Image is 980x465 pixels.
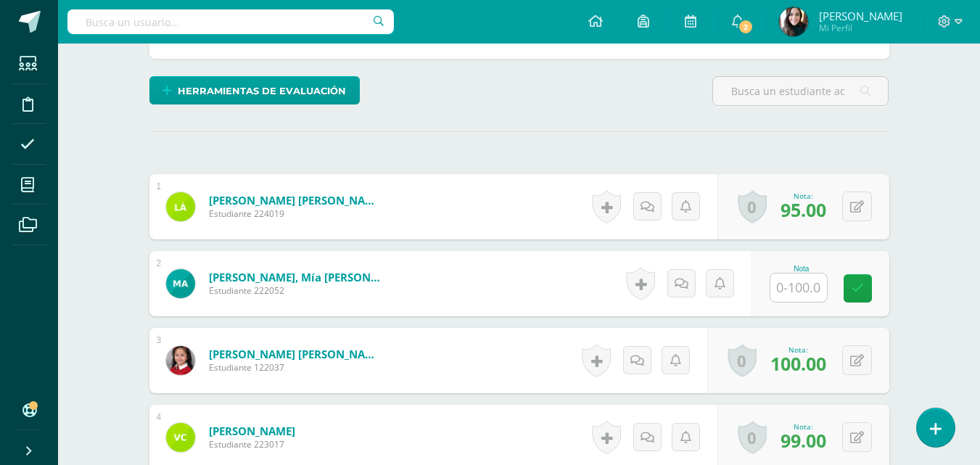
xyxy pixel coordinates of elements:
input: 0-100.0 [770,273,827,302]
span: Estudiante 222052 [209,284,383,297]
span: Mi Perfil [819,22,902,34]
div: Nota [770,265,833,273]
span: 99.00 [781,428,826,453]
a: Herramientas de evaluación [149,76,360,104]
a: [PERSON_NAME] [209,424,295,438]
div: Nota: [781,191,826,201]
span: Estudiante 122037 [209,361,383,374]
span: 95.00 [781,197,826,222]
img: 6b9e1977c927186ef7a5fbb442815028.png [166,192,195,221]
img: f729d001e2f2099d8d60ac186a7bae33.png [779,7,808,36]
span: 100.00 [770,351,826,376]
a: 0 [738,421,767,454]
div: Nota: [781,421,826,432]
span: 2 [738,19,754,35]
img: acd4176a4a0d158a1810ebadf262a731.png [166,269,195,298]
span: Estudiante 224019 [209,207,383,220]
span: [PERSON_NAME] [819,9,902,23]
input: Busca un usuario... [67,9,394,34]
img: 256081d6fee6a1dd87b34b1dc1290905.png [166,423,195,452]
input: Busca un estudiante aquí... [713,77,888,105]
span: Herramientas de evaluación [178,78,346,104]
span: Estudiante 223017 [209,438,295,450]
a: 0 [728,344,757,377]
a: [PERSON_NAME], Mía [PERSON_NAME] [209,270,383,284]
img: 3973444a75a1d603ede1525542b82717.png [166,346,195,375]
div: Nota: [770,345,826,355]
a: [PERSON_NAME] [PERSON_NAME] [209,193,383,207]
a: 0 [738,190,767,223]
a: [PERSON_NAME] [PERSON_NAME] [209,347,383,361]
